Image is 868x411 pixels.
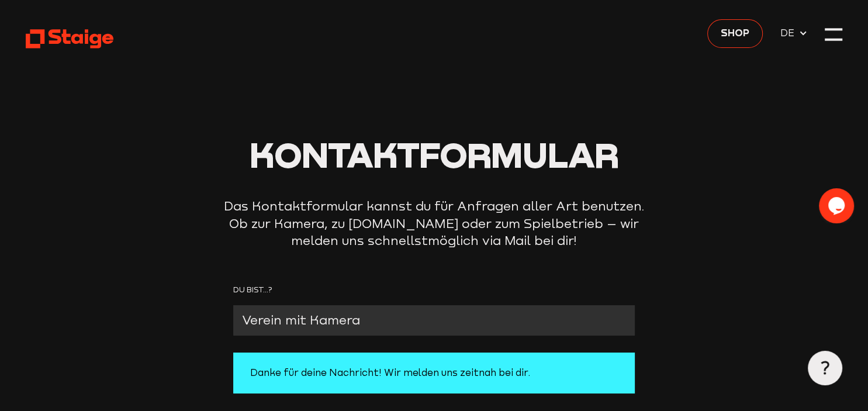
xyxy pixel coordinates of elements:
[721,25,749,40] span: Shop
[707,19,763,49] a: Shop
[233,284,635,296] label: Du bist...?
[233,284,635,393] form: Contact form
[215,198,653,249] p: Das Kontaktformular kannst du für Anfragen aller Art benutzen. Ob zur Kamera, zu [DOMAIN_NAME] od...
[233,353,635,393] div: Danke für deine Nachricht! Wir melden uns zeitnah bei dir.
[250,133,619,175] span: Kontaktformular
[780,25,798,40] span: DE
[819,188,856,223] iframe: chat widget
